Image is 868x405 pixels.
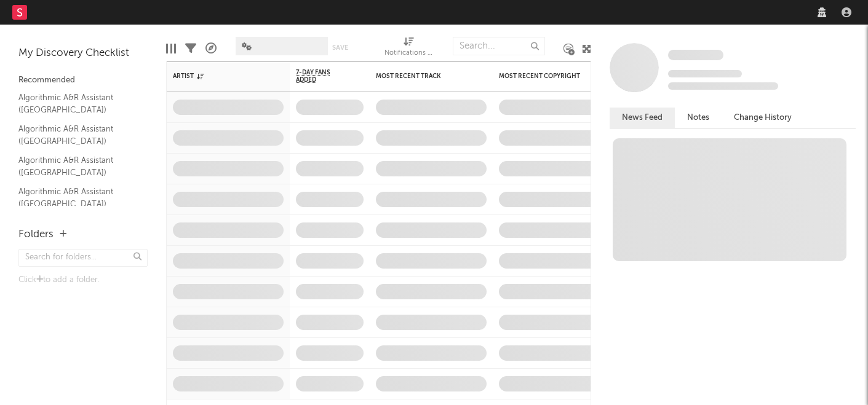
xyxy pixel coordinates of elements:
button: Change History [722,108,804,128]
a: Some Artist [668,49,723,61]
a: Algorithmic A&R Assistant ([GEOGRAPHIC_DATA]) [18,91,135,116]
span: 0 fans last week [668,82,778,90]
div: Filters [185,31,196,66]
span: 7-Day Fans Added [296,69,345,84]
span: Tracking Since: [DATE] [668,70,742,77]
a: Algorithmic A&R Assistant ([GEOGRAPHIC_DATA]) [18,185,135,210]
button: News Feed [610,108,675,128]
div: Recommended [18,73,148,88]
div: Folders [18,227,54,242]
a: Algorithmic A&R Assistant ([GEOGRAPHIC_DATA]) [18,122,135,147]
input: Search for folders... [18,249,148,267]
input: Search... [453,37,545,55]
div: My Discovery Checklist [18,46,148,61]
button: Notes [675,108,722,128]
a: Algorithmic A&R Assistant ([GEOGRAPHIC_DATA]) [18,154,135,179]
div: Notifications (Artist) [384,46,434,61]
span: Some Artist [668,50,723,60]
div: Notifications (Artist) [384,31,434,66]
div: A&R Pipeline [205,31,217,66]
div: Edit Columns [166,31,176,66]
div: Most Recent Copyright [499,73,591,80]
div: Click to add a folder. [18,273,148,288]
div: Artist [173,73,265,80]
button: Save [332,44,348,51]
div: Most Recent Track [376,73,468,80]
